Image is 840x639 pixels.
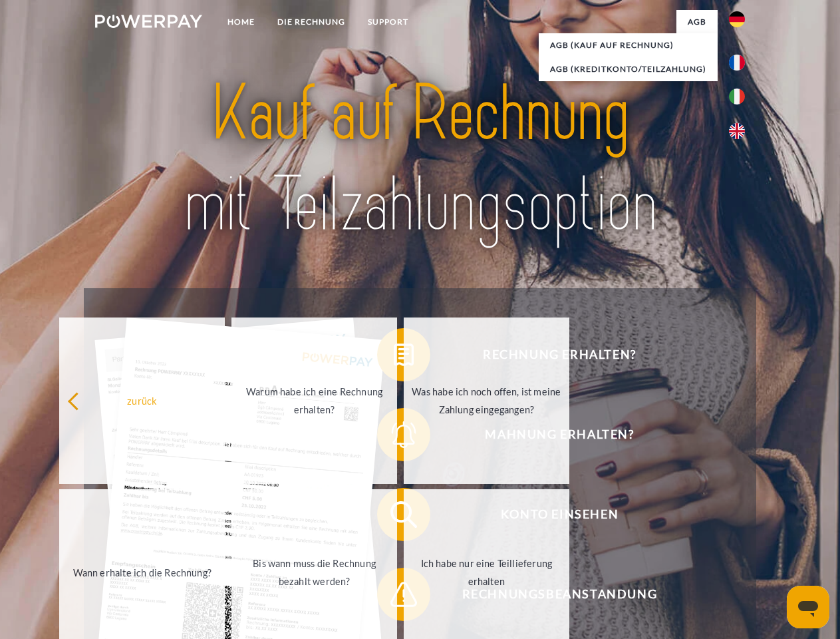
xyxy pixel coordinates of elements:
[676,10,718,34] a: agb
[539,33,718,57] a: AGB (Kauf auf Rechnung)
[266,10,356,34] a: DIE RECHNUNG
[67,563,217,581] div: Wann erhalte ich die Rechnung?
[127,64,713,255] img: title-powerpay_de.svg
[239,383,389,419] div: Warum habe ich eine Rechnung erhalten?
[539,57,718,81] a: AGB (Kreditkonto/Teilzahlung)
[787,586,829,628] iframe: Schaltfläche zum Öffnen des Messaging-Fensters
[95,15,202,28] img: logo-powerpay-white.svg
[729,89,745,105] img: it
[729,123,745,139] img: en
[729,55,745,71] img: fr
[404,318,569,484] a: Was habe ich noch offen, ist meine Zahlung eingegangen?
[412,383,561,419] div: Was habe ich noch offen, ist meine Zahlung eingegangen?
[67,391,217,409] div: zurück
[412,554,561,590] div: Ich habe nur eine Teillieferung erhalten
[729,11,745,27] img: de
[216,10,266,34] a: Home
[356,10,420,34] a: SUPPORT
[239,554,389,590] div: Bis wann muss die Rechnung bezahlt werden?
